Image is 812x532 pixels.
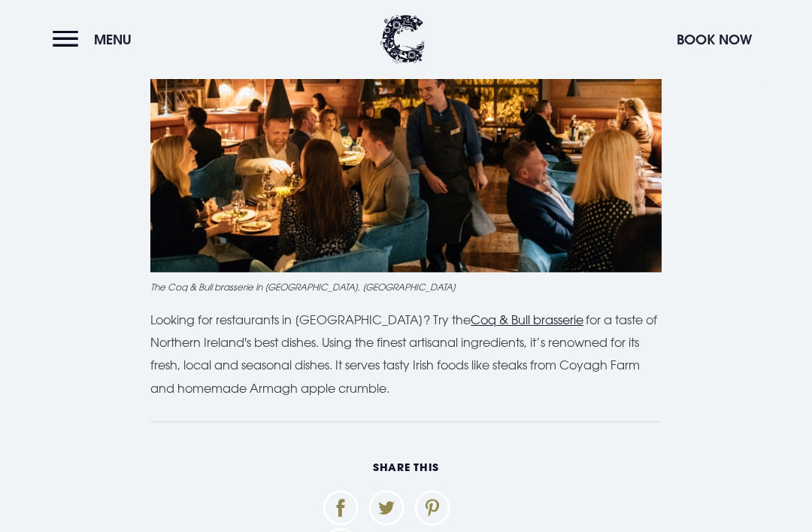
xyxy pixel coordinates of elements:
[150,461,662,475] h6: Share This
[669,23,759,56] button: Book Now
[53,23,139,56] button: Menu
[380,15,426,64] img: Clandeboye Lodge
[94,31,132,48] span: Menu
[471,313,583,328] a: Coq & Bull brasserie
[150,309,662,401] p: Looking for restaurants in [GEOGRAPHIC_DATA]? Try the for a taste of Northern Ireland's best dish...
[150,281,662,294] figcaption: The Coq & Bull brasserie in [GEOGRAPHIC_DATA], [GEOGRAPHIC_DATA]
